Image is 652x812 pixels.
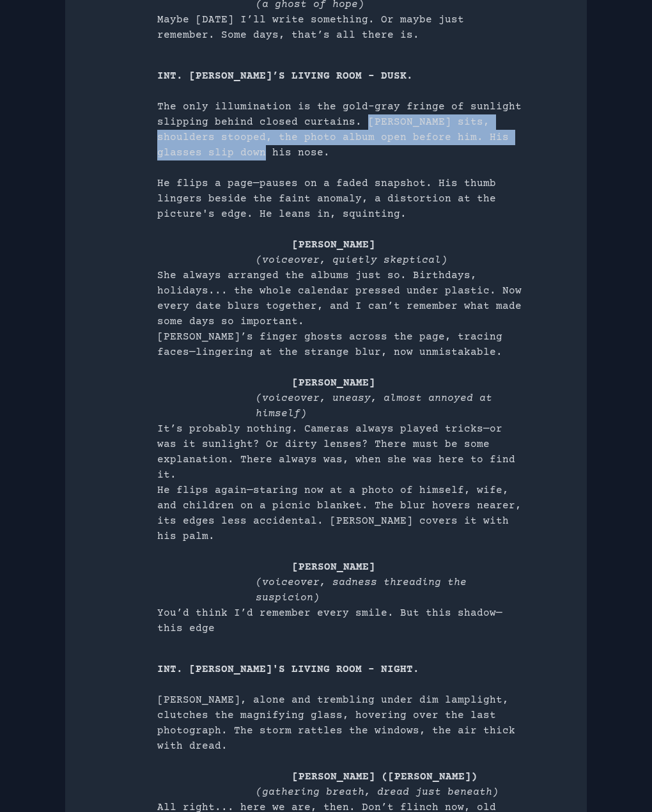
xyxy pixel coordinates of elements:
[157,68,525,84] p: INT. [PERSON_NAME]’S LIVING ROOM – DUSK.
[157,99,525,160] p: The only illumination is the gold-gray fringe of sunlight slipping behind closed curtains. [PERSO...
[256,575,525,605] p: (voiceover, sadness threading the suspicion)
[292,769,525,785] p: [PERSON_NAME] ([PERSON_NAME])
[157,662,525,677] p: INT. [PERSON_NAME]'S LIVING ROOM – NIGHT.
[157,268,525,329] p: She always arranged the albums just so. Birthdays, holidays... the whole calendar pressed under p...
[256,391,525,421] p: (voiceover, uneasy, almost annoyed at himself)
[292,237,525,253] p: [PERSON_NAME]
[256,785,525,800] p: (gathering breath, dread just beneath)
[157,176,525,222] p: He flips a page—pauses on a faded snapshot. His thumb lingers beside the faint anomaly, a distort...
[292,559,525,575] p: [PERSON_NAME]
[157,421,525,483] p: It’s probably nothing. Cameras always played tricks—or was it sunlight? Or dirty lenses? There mu...
[157,12,525,43] p: Maybe [DATE] I’ll write something. Or maybe just remember. Some days, that’s all there is.
[157,329,525,360] p: [PERSON_NAME]’s finger ghosts across the page, tracing faces—lingering at the strange blur, now u...
[157,483,525,544] p: He flips again—staring now at a photo of himself, wife, and children on a picnic blanket. The blu...
[292,375,525,391] p: [PERSON_NAME]
[256,253,525,268] p: (voiceover, quietly skeptical)
[157,692,525,754] p: [PERSON_NAME], alone and trembling under dim lamplight, clutches the magnifying glass, hovering o...
[157,605,525,636] p: You’d think I’d remember every smile. But this shadow—this edge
